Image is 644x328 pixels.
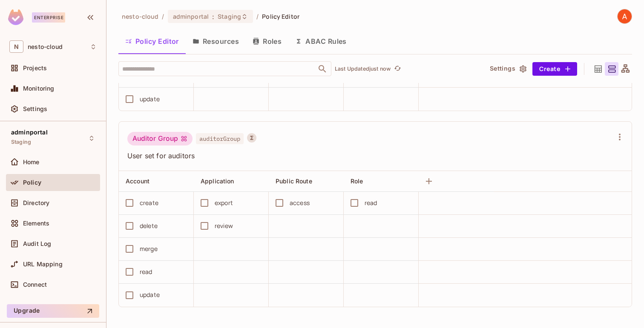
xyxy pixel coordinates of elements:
[391,64,402,74] span: Click to refresh data
[23,220,49,227] span: Elements
[126,177,149,185] span: Account
[127,151,613,160] span: User set for auditors
[23,159,40,165] span: Home
[118,31,186,52] button: Policy Editor
[618,9,632,23] img: Adel Ati
[140,290,160,299] div: update
[11,139,31,145] span: Staging
[532,62,577,76] button: Create
[392,64,402,74] button: refresh
[140,198,158,208] div: create
[351,177,363,185] span: Role
[140,94,160,104] div: update
[23,106,47,112] span: Settings
[173,12,209,20] span: adminportal
[201,177,234,185] span: Application
[23,261,63,268] span: URL Mapping
[122,12,158,20] span: the active workspace
[7,304,99,318] button: Upgrade
[316,63,328,75] button: Open
[162,12,164,20] li: /
[196,133,244,144] span: auditorGroup
[247,133,256,143] button: A User Set is a dynamically conditioned role, grouping users based on real-time criteria.
[23,281,47,288] span: Connect
[23,179,41,186] span: Policy
[11,129,48,136] span: adminportal
[186,31,246,52] button: Resources
[262,12,299,20] span: Policy Editor
[256,12,259,20] li: /
[23,200,49,206] span: Directory
[140,267,152,277] div: read
[127,132,193,145] div: Auditor Group
[276,177,312,185] span: Public Route
[215,221,233,231] div: review
[8,9,23,25] img: SReyMgAAAABJRU5ErkJggg==
[215,198,233,208] div: export
[32,12,65,23] div: Enterprise
[23,240,51,247] span: Audit Log
[9,40,23,53] span: N
[218,12,241,20] span: Staging
[365,198,377,208] div: read
[140,221,158,231] div: delete
[140,244,158,254] div: merge
[246,31,288,52] button: Roles
[28,43,63,50] span: Workspace: nesto-cloud
[394,65,401,73] span: refresh
[486,62,529,76] button: Settings
[290,198,310,208] div: access
[23,85,55,92] span: Monitoring
[335,66,391,72] p: Last Updated just now
[212,13,215,20] span: :
[288,31,354,52] button: ABAC Rules
[23,65,47,71] span: Projects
